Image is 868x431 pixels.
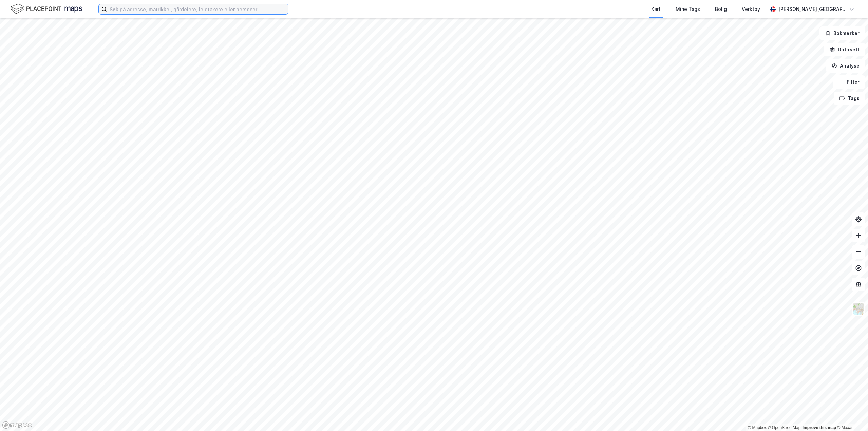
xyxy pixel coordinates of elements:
[651,5,661,13] div: Kart
[742,5,760,13] div: Verktøy
[676,5,700,13] div: Mine Tags
[715,5,727,13] div: Bolig
[107,4,288,14] input: Søk på adresse, matrikkel, gårdeiere, leietakere eller personer
[778,5,846,13] div: [PERSON_NAME][GEOGRAPHIC_DATA]
[11,3,82,15] img: logo.f888ab2527a4732fd821a326f86c7f29.svg
[834,398,868,431] iframe: Chat Widget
